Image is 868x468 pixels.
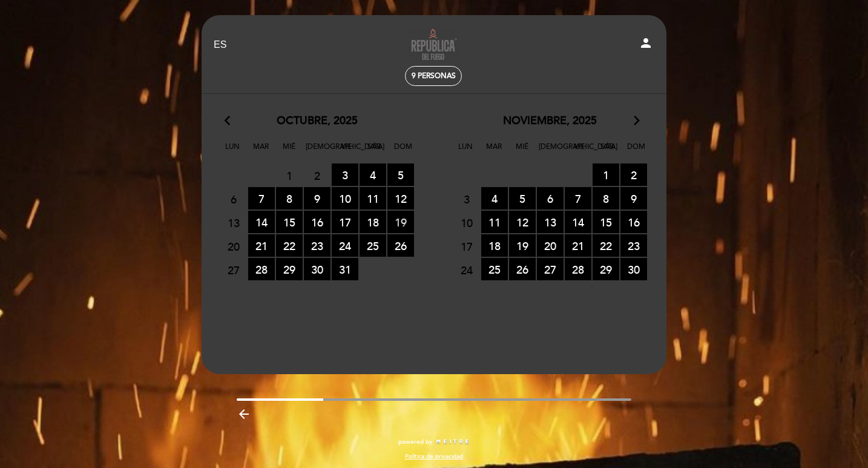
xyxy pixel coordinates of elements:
span: 9 [304,187,330,209]
span: 19 [387,211,414,233]
span: Dom [624,140,648,163]
span: 16 [304,211,330,233]
span: 23 [304,234,330,257]
span: 19 [509,234,536,257]
span: 25 [360,234,386,257]
span: 31 [332,258,358,280]
button: person [639,36,653,54]
span: 6 [220,188,247,210]
span: 13 [220,211,247,234]
span: [DEMOGRAPHIC_DATA] [306,140,330,163]
span: Dom [391,140,415,163]
span: Lun [220,140,245,163]
span: 3 [453,188,480,210]
span: Lun [453,140,478,163]
span: 12 [509,211,536,233]
i: arrow_back_ios [225,113,235,129]
span: 22 [276,234,303,257]
span: 4 [481,187,508,209]
span: 26 [387,234,414,257]
span: Mié [510,140,534,163]
span: 22 [593,234,619,257]
span: [DEMOGRAPHIC_DATA] [539,140,563,163]
span: 1 [276,164,303,186]
span: 20 [220,235,247,257]
span: 11 [481,211,508,233]
span: Vie [567,140,591,163]
span: Mar [482,140,506,163]
a: Política de privacidad [405,452,463,461]
span: 24 [453,259,480,281]
span: 2 [620,163,647,186]
span: 8 [276,187,303,209]
span: 9 personas [412,71,456,81]
i: arrow_backward [237,407,251,421]
span: 2 [304,164,330,186]
span: 20 [537,234,564,257]
span: 12 [387,187,414,209]
span: octubre, 2025 [277,113,358,129]
span: 17 [453,235,480,257]
i: person [639,36,653,50]
span: 3 [332,163,358,186]
i: arrow_forward_ios [631,113,642,129]
span: 29 [276,258,303,280]
span: Vie [334,140,358,163]
span: 29 [593,258,619,280]
span: 23 [620,234,647,257]
span: 4 [360,163,386,186]
span: 28 [248,258,275,280]
span: 25 [481,258,508,280]
span: 24 [332,234,358,257]
span: 10 [453,211,480,234]
span: 7 [565,187,591,209]
span: 13 [537,211,564,233]
span: 16 [620,211,647,233]
span: 8 [593,187,619,209]
span: 21 [565,234,591,257]
span: 5 [387,163,414,186]
span: 15 [276,211,303,233]
span: 28 [565,258,591,280]
span: 9 [620,187,647,209]
span: 11 [360,187,386,209]
span: 14 [565,211,591,233]
span: 10 [332,187,358,209]
span: 27 [220,259,247,281]
span: powered by [398,438,432,446]
span: 6 [537,187,564,209]
span: 18 [481,234,508,257]
span: 15 [593,211,619,233]
span: noviembre, 2025 [503,113,597,129]
span: 21 [248,234,275,257]
span: 30 [304,258,330,280]
span: Sáb [596,140,620,163]
span: 30 [620,258,647,280]
span: 17 [332,211,358,233]
a: powered by [398,438,470,446]
span: 5 [509,187,536,209]
span: 27 [537,258,564,280]
span: 1 [593,163,619,186]
span: Mar [249,140,273,163]
a: [GEOGRAPHIC_DATA] [358,28,509,62]
img: MEITRE [435,439,470,445]
span: Mié [277,140,301,163]
span: Sáb [363,140,387,163]
span: 14 [248,211,275,233]
span: 7 [248,187,275,209]
span: 26 [509,258,536,280]
span: 18 [360,211,386,233]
